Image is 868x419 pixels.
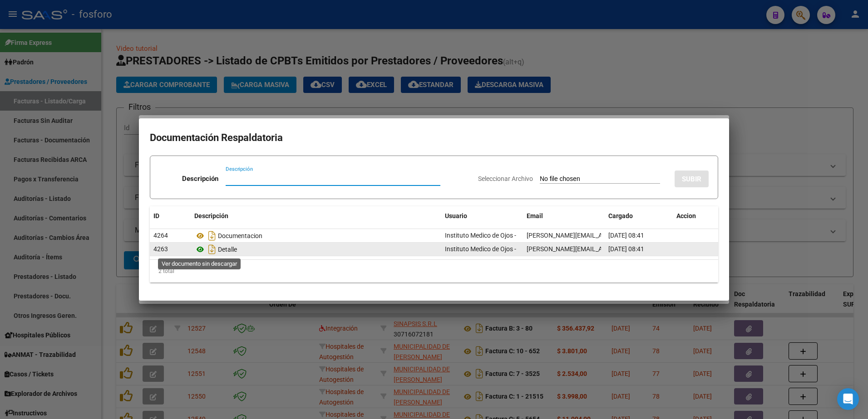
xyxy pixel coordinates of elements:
[608,232,644,239] span: [DATE] 08:41
[153,212,159,219] span: ID
[191,206,441,226] datatable-header-cell: Descripción
[682,175,701,183] span: SUBIR
[608,245,644,253] span: [DATE] 08:41
[441,206,523,226] datatable-header-cell: Usuario
[445,232,516,239] span: Instituto Medico de Ojos -
[206,229,218,243] i: Descargar documento
[445,245,516,253] span: Instituto Medico de Ojos -
[608,212,633,219] span: Cargado
[523,206,605,226] datatable-header-cell: Email
[206,242,218,257] i: Descargar documento
[605,206,673,226] datatable-header-cell: Cargado
[150,260,718,283] div: 2 total
[194,229,438,243] div: Documentacion
[194,242,438,257] div: Detalle
[150,129,718,146] h2: Documentación Respaldatoria
[182,174,218,184] p: Descripción
[445,212,467,219] span: Usuario
[675,171,709,187] button: SUBIR
[673,206,718,226] datatable-header-cell: Accion
[527,232,676,239] span: [PERSON_NAME][EMAIL_ADDRESS][DOMAIN_NAME]
[478,175,533,182] span: Seleccionar Archivo
[527,245,676,253] span: [PERSON_NAME][EMAIL_ADDRESS][DOMAIN_NAME]
[150,206,191,226] datatable-header-cell: ID
[676,212,696,219] span: Accion
[194,212,228,219] span: Descripción
[153,245,168,253] span: 4263
[837,388,859,410] div: Open Intercom Messenger
[527,212,543,219] span: Email
[153,232,168,239] span: 4264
